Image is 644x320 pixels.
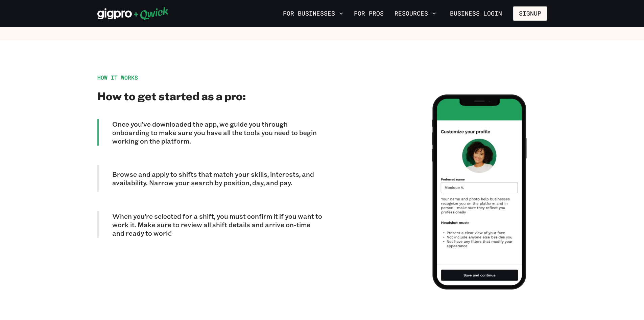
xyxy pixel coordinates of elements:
p: Browse and apply to shifts that match your skills, interests, and availability. Narrow your searc... [112,170,322,187]
p: When you’re selected for a shift, you must confirm it if you want to work it. Make sure to review... [112,212,322,237]
div: Browse and apply to shifts that match your skills, interests, and availability. Narrow your searc... [97,165,322,192]
button: Resources [392,8,439,19]
div: When you’re selected for a shift, you must confirm it if you want to work it. Make sure to review... [97,211,322,238]
a: For Pros [351,8,386,19]
p: Once you’ve downloaded the app, we guide you through onboarding to make sure you have all the too... [112,120,322,145]
div: Once you’ve downloaded the app, we guide you through onboarding to make sure you have all the too... [97,119,322,146]
button: Signup [513,6,547,21]
img: Step 1: Customize your Profile [432,94,527,290]
button: For Businesses [280,8,346,19]
a: Business Login [444,6,508,21]
h2: How to get started as a pro: [97,89,322,103]
div: HOW IT WORKS [97,74,322,81]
